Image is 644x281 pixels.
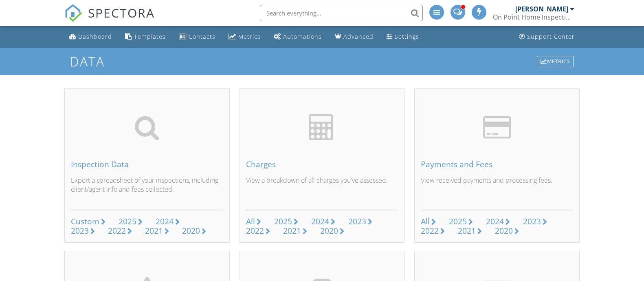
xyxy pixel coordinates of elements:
img: The Best Home Inspection Software - Spectora [64,4,82,22]
div: Advanced [343,33,374,40]
a: 2023 [348,217,372,226]
div: 2021 [458,225,476,236]
div: Contacts [189,33,215,40]
div: 2022 [246,225,264,236]
div: 2024 [486,216,504,227]
a: 2024 [486,217,510,226]
div: 2021 [145,225,163,236]
a: 2023 [71,226,95,236]
a: 2022 [246,226,270,236]
p: View received payments and processing fees. [421,176,573,203]
div: Settings [395,33,419,40]
div: 2024 [311,216,329,227]
a: Support Center [516,29,578,44]
p: Export a spreadsheet of your inspections, including client/agent info and fees collected. [71,176,223,203]
div: Inspection Data [71,160,223,169]
div: 2023 [348,216,366,227]
div: 2021 [283,225,301,236]
div: 2023 [523,216,541,227]
div: 2020 [182,225,200,236]
div: 2024 [156,216,174,227]
a: Custom [71,217,106,226]
a: 2025 [119,217,143,226]
a: 2021 [145,226,169,236]
div: Metrics [238,33,261,40]
div: [PERSON_NAME] [515,5,568,13]
a: All [421,217,436,226]
div: 2020 [495,225,513,236]
h1: Data [70,54,574,69]
div: Custom [71,216,99,227]
a: Dashboard [66,29,115,44]
a: 2022 [108,226,132,236]
a: Metrics [536,55,574,68]
div: Payments and Fees [421,160,573,169]
div: Templates [134,33,166,40]
a: SPECTORA [64,11,155,28]
div: 2020 [320,225,338,236]
div: All [246,216,255,227]
a: 2020 [495,226,519,236]
a: Automations (Advanced) [270,29,325,44]
a: 2024 [156,217,180,226]
a: 2020 [182,226,206,236]
div: All [421,216,430,227]
a: Contacts [176,29,219,44]
a: Templates [122,29,169,44]
p: View a breakdown of all charges you've assessed. [246,176,398,203]
a: 2022 [421,226,445,236]
a: 2024 [311,217,335,226]
span: SPECTORA [88,4,155,21]
div: Support Center [527,33,575,40]
a: 2020 [320,226,344,236]
a: 2023 [523,217,547,226]
a: All [246,217,261,226]
a: Settings [383,29,422,44]
a: 2021 [283,226,307,236]
div: 2023 [71,225,89,236]
input: Search everything... [260,5,423,21]
div: 2025 [274,216,292,227]
a: Metrics [225,29,264,44]
div: 2025 [119,216,136,227]
a: 2025 [449,217,473,226]
a: Advanced [332,29,377,44]
div: Metrics [537,56,574,67]
div: Charges [246,160,398,169]
a: 2021 [458,226,482,236]
div: On Point Home Inspections LLC [493,13,574,21]
div: Dashboard [78,33,112,40]
div: 2025 [449,216,467,227]
div: Automations [283,33,322,40]
div: 2022 [108,225,126,236]
div: 2022 [421,225,439,236]
a: 2025 [274,217,298,226]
